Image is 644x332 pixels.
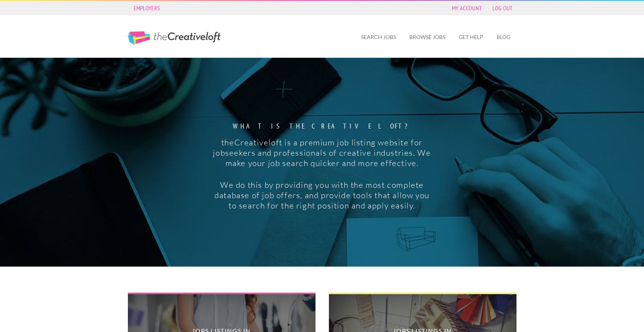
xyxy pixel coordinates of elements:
[453,28,489,46] a: Get Help
[211,123,432,130] strong: What is the creative loft?
[211,180,432,211] p: We do this by providing you with the most complete database of job offers, and provide tools that...
[403,28,451,46] a: Browse Jobs
[211,137,432,168] p: theCreativeloft is a premium job listing website for jobseekers and professionals of creative ind...
[490,28,517,46] a: Blog
[355,28,402,46] a: Search Jobs
[128,31,221,45] a: The Creative Loft
[489,3,516,13] a: Log Out
[448,3,485,13] a: My Account
[130,3,164,13] a: Employers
